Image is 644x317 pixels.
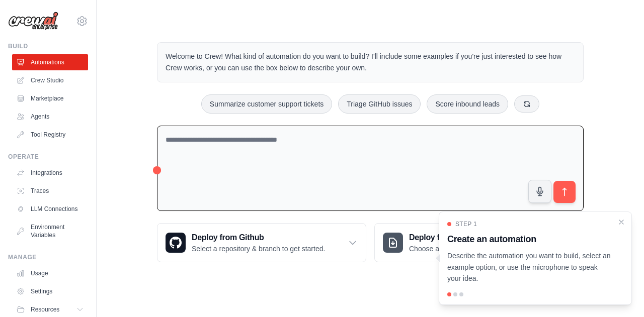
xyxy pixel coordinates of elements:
[8,42,88,50] div: Build
[12,109,88,125] a: Agents
[427,94,508,114] button: Score inbound leads
[12,127,88,143] a: Tool Registry
[12,183,88,199] a: Traces
[8,153,88,161] div: Operate
[166,51,575,74] p: Welcome to Crew! What kind of automation do you want to build? I'll include some examples if you'...
[12,72,88,88] a: Crew Studio
[12,219,88,243] a: Environment Variables
[8,12,58,31] img: Logo
[447,250,611,284] p: Describe the automation you want to build, select an example option, or use the microphone to spe...
[338,94,421,114] button: Triage GitHub issues
[12,283,88,299] a: Settings
[31,305,59,313] span: Resources
[455,220,477,228] span: Step 1
[12,265,88,281] a: Usage
[12,54,88,70] a: Automations
[192,244,325,254] p: Select a repository & branch to get started.
[447,232,611,246] h3: Create an automation
[617,218,625,226] button: Close walkthrough
[192,232,325,244] h3: Deploy from Github
[201,94,332,114] button: Summarize customer support tickets
[8,253,88,261] div: Manage
[409,232,494,244] h3: Deploy from zip file
[409,244,494,254] p: Choose a zip file to upload.
[12,201,88,217] a: LLM Connections
[12,165,88,181] a: Integrations
[12,90,88,107] a: Marketplace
